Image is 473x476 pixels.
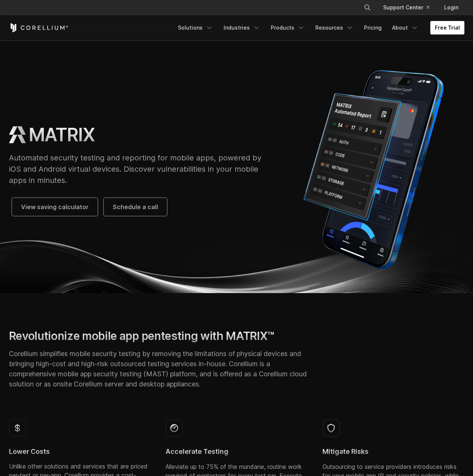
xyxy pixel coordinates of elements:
[322,447,464,456] h4: Mitigate Risks
[9,126,26,143] img: MATRIX Logo
[219,21,265,34] a: Industries
[113,202,158,211] span: Schedule a call
[355,1,464,14] div: Navigation Menu
[377,1,435,14] a: Support Center
[29,124,95,146] h1: MATRIX
[9,349,307,389] p: Corellium simplifies mobile security testing by removing the limitations of physical devices and ...
[166,419,183,437] img: icon--meter
[21,202,89,211] span: View saving calculator
[388,21,423,34] a: About
[173,21,218,34] a: Solutions
[430,21,464,34] a: Free Trial
[9,447,151,456] h4: Lower Costs
[322,419,340,437] img: shield-02 (1)
[361,1,374,14] button: Search
[104,198,167,216] a: Schedule a call
[9,329,307,343] h2: Revolutionize mobile app pentesting with MATRIX™
[311,21,358,34] a: Resources
[266,21,309,34] a: Products
[9,152,269,186] p: Automated security testing and reporting for mobile apps, powered by iOS and Android virtual devi...
[438,1,464,14] a: Login
[283,64,464,275] img: Corellium MATRIX automated report on iPhone showing app vulnerability test results across securit...
[9,23,69,32] a: Corellium Home
[173,21,464,34] div: Navigation Menu
[9,419,26,437] img: icon--money
[12,198,98,216] a: View saving calculator
[360,21,386,34] a: Pricing
[166,447,307,456] h4: Accelerate Testing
